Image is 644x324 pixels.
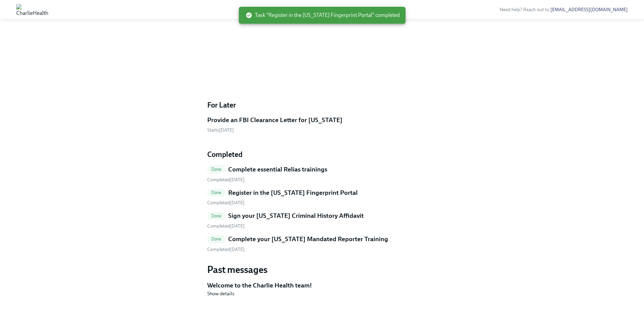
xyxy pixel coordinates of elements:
a: DoneComplete essential Relias trainings Completed[DATE] [207,165,437,183]
span: Monday, August 25th 2025, 6:23 pm [207,223,245,229]
a: DoneSign your [US_STATE] Criminal History Affidavit Completed[DATE] [207,211,437,229]
h4: For Later [207,100,437,110]
h3: Past messages [207,263,437,276]
h5: Register in the [US_STATE] Fingerprint Portal [228,188,358,197]
span: Monday, August 25th 2025, 6:23 pm [207,247,245,252]
a: [EMAIL_ADDRESS][DOMAIN_NAME] [550,7,628,13]
span: Monday, September 8th 2025, 10:00 am [207,127,234,133]
span: Thursday, August 28th 2025, 1:41 pm [207,177,245,183]
span: Done [207,213,226,218]
a: Provide an FBI Clearance Letter for [US_STATE]Starts[DATE] [207,116,437,134]
h4: Completed [207,149,437,160]
img: CharlieHealth [16,4,48,15]
span: Task "Register in the [US_STATE] Fingerprint Portal" completed [245,11,400,19]
span: Need help? Reach out to [500,7,628,13]
h5: Sign your [US_STATE] Criminal History Affidavit [228,211,364,220]
h5: Provide an FBI Clearance Letter for [US_STATE] [207,116,342,124]
span: Done [207,167,226,172]
a: DoneRegister in the [US_STATE] Fingerprint Portal Completed[DATE] [207,188,437,206]
h5: Complete your [US_STATE] Mandated Reporter Training [228,235,388,244]
button: Show details [207,290,234,297]
a: DoneComplete your [US_STATE] Mandated Reporter Training Completed[DATE] [207,235,437,253]
span: Thursday, August 28th 2025, 1:53 pm [207,200,245,206]
h5: Complete essential Relias trainings [228,165,327,174]
h5: Welcome to the Charlie Health team! [207,281,437,290]
span: Done [207,190,226,195]
span: Done [207,236,226,241]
